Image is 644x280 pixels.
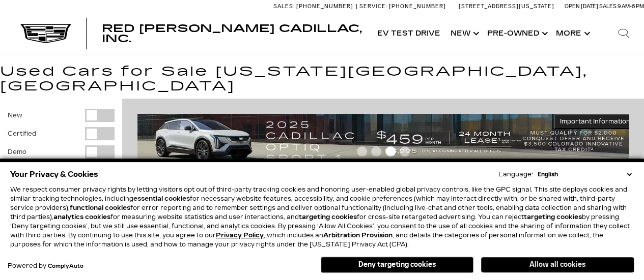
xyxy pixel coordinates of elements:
span: [PHONE_NUMBER] [389,3,446,10]
img: Cadillac Dark Logo with Cadillac White Text [20,24,71,43]
strong: Arbitration Provision [323,232,393,239]
span: Your Privacy & Cookies [10,167,98,181]
label: New [8,110,22,120]
span: 9 AM-6 PM [618,3,644,10]
div: Filter by Vehicle Type [8,109,115,195]
span: Go to slide 4 [400,146,410,157]
strong: functional cookies [70,204,130,211]
strong: targeting cookies [524,213,582,221]
span: Sales: [599,3,618,10]
span: Service: [359,3,387,10]
label: Certified [8,129,36,139]
a: New [445,13,482,54]
a: Pre-Owned [482,13,551,54]
span: Red [PERSON_NAME] Cadillac, Inc. [102,22,362,45]
div: Search [603,13,644,54]
button: Important Information [554,114,636,129]
strong: analytics cookies [53,213,110,221]
u: Privacy Policy [216,232,264,239]
a: Service: [PHONE_NUMBER] [356,4,449,9]
div: Language: [498,171,533,177]
a: ComplyAuto [48,263,83,269]
label: Demo [8,147,26,157]
img: 2508-August-FOM-OPTIQ-Lease9 [137,114,636,167]
span: Sales: [273,3,295,10]
button: Deny targeting cookies [321,257,473,273]
span: Go to slide 2 [371,146,381,157]
strong: essential cookies [133,195,190,202]
button: More [551,13,593,54]
a: Red [PERSON_NAME] Cadillac, Inc. [102,23,362,44]
span: Important Information [560,117,630,126]
span: Go to slide 3 [385,146,396,157]
select: Language Select [535,170,634,179]
span: Open [DATE] [565,3,598,10]
div: Powered by [8,263,83,269]
a: EV Test Drive [372,13,445,54]
span: Go to slide 1 [357,146,367,157]
span: [PHONE_NUMBER] [296,3,353,10]
button: Allow all cookies [481,257,634,272]
a: Sales: [PHONE_NUMBER] [273,4,356,9]
strong: targeting cookies [299,213,357,221]
p: We respect consumer privacy rights by letting visitors opt out of third-party tracking cookies an... [10,185,634,249]
a: [STREET_ADDRESS][US_STATE] [459,3,554,10]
